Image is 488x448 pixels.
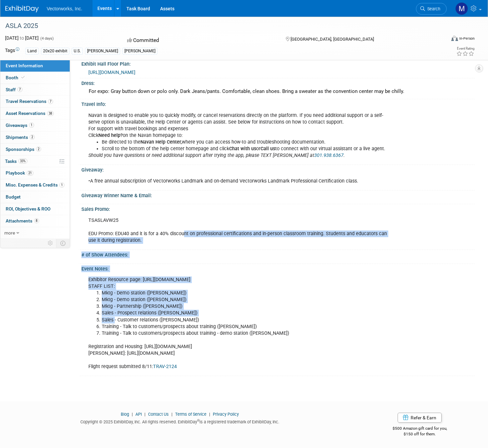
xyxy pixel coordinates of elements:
a: Privacy Policy [213,412,239,417]
div: Exhibitor Resource page: [URL][DOMAIN_NAME] STAFF LIST: Registration and Housing: [URL][DOMAIN_NA... [84,273,398,373]
li: Training - Talk to customers/prospects about training - demo station ([PERSON_NAME]) [102,330,394,337]
a: Blog [121,412,129,417]
span: to [19,35,25,41]
li: Sales - Prospect relations ([PERSON_NAME]) [102,310,394,316]
span: [GEOGRAPHIC_DATA], [GEOGRAPHIC_DATA] [291,37,374,42]
a: 301.938.6367 [314,153,344,158]
span: Budget [6,194,21,200]
a: Attachments8 [0,215,70,227]
i: Should you have questions or need additional support after trying the app, please TEXT [PERSON_NA... [88,153,314,158]
span: | [130,412,134,417]
div: For expo: Gray button down or polo only. Dark Jeans/pants. Comfortable, clean shoes. Bring a swea... [86,86,470,97]
div: Event Notes: [81,264,475,272]
a: [URL][DOMAIN_NAME] [88,70,135,75]
a: API [135,412,142,417]
span: 8 [34,218,39,223]
a: Refer & Earn [398,413,442,423]
a: Misc. Expenses & Credits1 [0,179,70,191]
span: Booth [6,75,26,80]
a: Playbook21 [0,167,70,179]
img: Format-Inperson.png [451,36,458,41]
li: Mktg - Demo station ([PERSON_NAME]) [102,290,394,296]
a: Asset Reservations38 [0,108,70,119]
i: . [344,153,345,158]
li: Mktg - Partnership ([PERSON_NAME]) [102,303,394,310]
span: | [143,412,147,417]
span: Attachments [6,218,39,224]
a: Travel Reservations7 [0,96,70,107]
span: Search [425,6,440,11]
td: Tags [5,47,19,55]
span: | [207,412,212,417]
div: Dress: [81,78,475,87]
li: Sales - Customer relations ([PERSON_NAME]) [102,317,394,323]
span: ROI, Objectives & ROO [6,206,50,212]
span: [DATE] [DATE] [5,35,39,41]
span: | [170,412,174,417]
span: 21 [27,171,33,176]
a: TRAV-2124 [153,364,177,369]
div: Event Rating [456,47,474,50]
div: TSASLAVW25 EDU Promo: EDU40 and it is for a 40% discount on professional certifications and in-pe... [84,214,398,247]
a: Giveaways1 [0,120,70,131]
span: 33% [18,159,27,164]
a: Search [416,3,447,15]
span: Tasks [5,159,27,164]
div: $150 off for them. [365,431,475,437]
div: Copyright © 2025 ExhibitDay, Inc. All rights reserved. ExhibitDay is a registered trademark of Ex... [5,417,355,425]
span: Sponsorships [6,147,41,152]
div: Committed [125,35,275,46]
li: Be directed to the where you can access how-to and troubleshooting documentation. [102,139,394,146]
span: 1 [59,183,64,188]
a: Event Information [0,60,70,72]
img: ExhibitDay [5,6,39,12]
td: Toggle Event Tabs [56,239,70,247]
div: Navan is designed to enable you to quickly modify, or cancel reservations directly on the platfor... [84,109,398,163]
a: Terms of Service [175,412,206,417]
div: [PERSON_NAME] [85,48,120,55]
div: •A free annual subscription of Vectorworks Landmark and on-demand Vectorworks Landmark Profession... [84,175,398,188]
span: Shipments [6,135,35,140]
div: Giveaway Winner Name & Email: [81,191,475,199]
div: Giveaway: [81,165,475,173]
span: 38 [47,111,54,116]
span: Asset Reservations [6,111,54,116]
li: Scroll to the bottom of the help center homepage and click or to connect with our virtual assista... [102,146,394,152]
span: Event Information [6,63,43,68]
div: Land [25,48,39,55]
span: (4 days) [40,36,54,41]
div: # of Show Attendees: [81,250,475,258]
span: 2 [36,147,41,152]
div: Sales Promo: [81,204,475,213]
span: 2 [30,135,35,140]
div: Event Format [405,35,475,45]
div: $500 Amazon gift card for you, [365,421,475,437]
i: Booth reservation complete [21,76,25,79]
span: Misc. Expenses & Credits [6,182,64,188]
li: Training - Talk to customers/prospects about training ([PERSON_NAME]) [102,323,394,330]
span: 1 [29,123,34,128]
span: 7 [48,99,53,104]
a: Contact Us [148,412,169,417]
a: Staff7 [0,84,70,96]
div: 20x20 exhibit [41,48,69,55]
span: Giveaways [6,123,34,128]
b: Need help? [98,133,123,138]
span: Staff [6,87,22,92]
span: Travel Reservations [6,99,53,104]
a: Shipments2 [0,132,70,143]
b: Chat with us [229,146,256,152]
div: U.S. [72,48,83,55]
div: Exhibit Hall Floor Plan: [81,59,475,67]
b: Call us [261,146,275,152]
a: Tasks33% [0,156,70,167]
span: more [4,230,15,235]
a: Booth [0,72,70,84]
td: Personalize Event Tab Strip [45,239,56,247]
div: [PERSON_NAME] [122,48,157,55]
a: Budget [0,191,70,203]
b: Navan Help Center, [140,139,182,145]
div: ASLA 2025 [3,20,435,32]
img: Matthew Jurick [455,2,468,15]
